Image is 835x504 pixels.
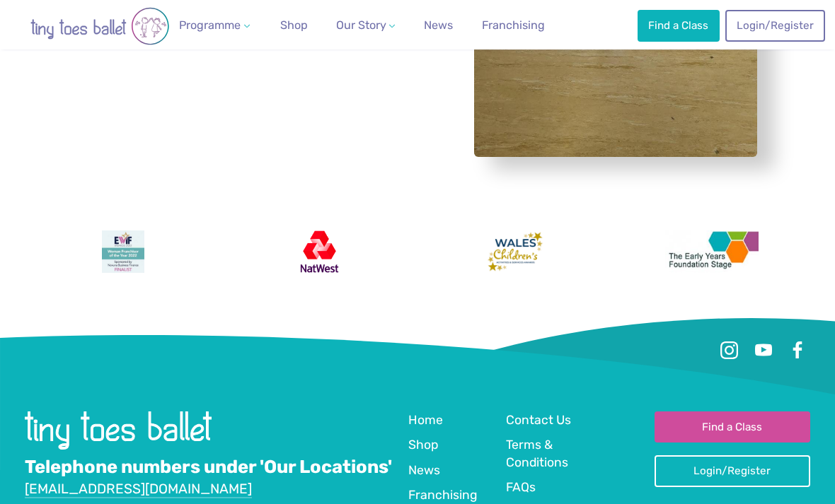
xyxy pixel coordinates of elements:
a: Shop [408,436,438,455]
span: Terms & Conditions [506,438,568,469]
a: Login/Register [725,10,824,41]
a: Youtube [751,338,776,363]
a: Shop [274,11,313,40]
a: Login/Register [655,455,810,486]
span: Franchising [482,18,545,32]
a: News [418,11,459,40]
a: Find a Class [655,411,810,443]
a: Terms & Conditions [506,436,592,472]
span: Franchising [408,488,478,502]
a: Facebook [785,338,810,363]
a: Telephone numbers under 'Our Locations' [25,456,392,479]
img: tiny toes ballet [25,411,211,450]
a: Contact Us [506,411,571,430]
a: News [408,462,440,481]
span: News [408,463,440,477]
a: Programme [173,11,255,40]
a: Home [408,411,443,430]
span: News [424,18,453,32]
a: Instagram [717,338,742,363]
a: FAQs [506,479,536,498]
span: Our Story [336,18,386,32]
a: Go to home page [25,439,211,452]
img: tiny toes ballet [15,7,185,45]
span: Home [408,413,443,427]
a: Find a Class [638,10,720,41]
a: Our Story [330,11,401,40]
a: Franchising [476,11,551,40]
span: Programme [179,18,241,32]
img: The Early Years Foundation Stage [665,230,759,273]
span: Shop [280,18,308,32]
span: Contact Us [506,413,571,427]
span: FAQs [506,480,536,494]
a: [EMAIL_ADDRESS][DOMAIN_NAME] [25,481,252,498]
span: Shop [408,438,438,452]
